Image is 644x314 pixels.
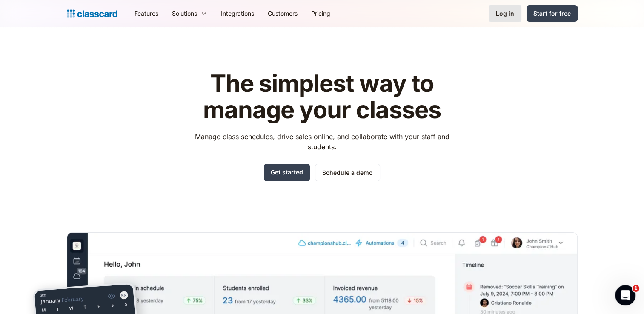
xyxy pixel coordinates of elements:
[172,9,197,18] div: Solutions
[615,285,635,305] iframe: Intercom live chat
[165,4,214,23] div: Solutions
[261,4,304,23] a: Customers
[304,4,337,23] a: Pricing
[187,131,457,152] p: Manage class schedules, drive sales online, and collaborate with your staff and students.
[264,164,310,181] a: Get started
[527,5,578,22] a: Start for free
[315,164,380,181] a: Schedule a demo
[489,5,521,22] a: Log in
[67,8,117,20] a: home
[128,4,165,23] a: Features
[187,71,457,123] h1: The simplest way to manage your classes
[214,4,261,23] a: Integrations
[496,9,514,18] div: Log in
[533,9,571,18] div: Start for free
[633,285,639,292] span: 1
